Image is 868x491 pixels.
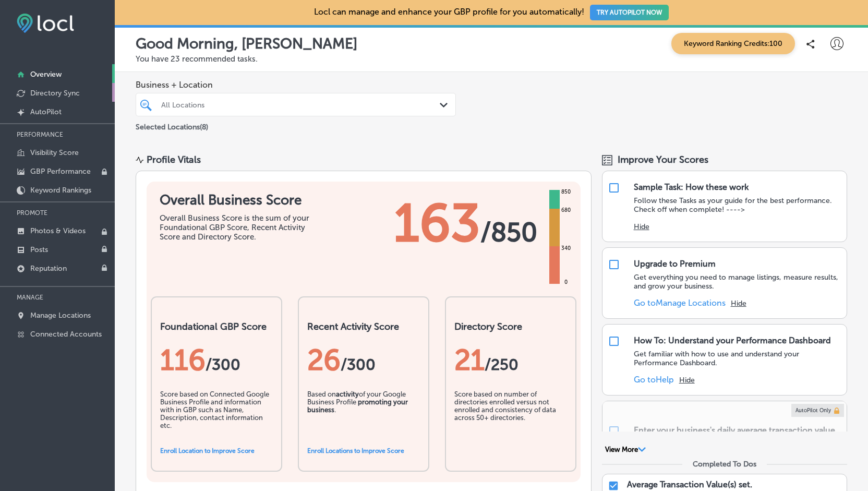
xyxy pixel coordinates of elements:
div: 0 [562,278,570,286]
span: /250 [485,355,519,374]
button: TRY AUTOPILOT NOW [590,5,669,20]
a: Enroll Locations to Improve Score [307,447,404,454]
a: Enroll Location to Improve Score [160,447,255,454]
button: Hide [634,222,649,231]
p: Selected Locations ( 8 ) [136,118,208,131]
h2: Foundational GBP Score [160,321,273,332]
a: Go toManage Locations [634,298,726,308]
div: Profile Vitals [147,154,201,165]
p: Manage Locations [30,311,91,320]
button: View More [602,445,649,454]
div: Overall Business Score is the sum of your Foundational GBP Score, Recent Activity Score and Direc... [160,213,316,242]
h2: Directory Score [454,321,567,332]
p: Follow these Tasks as your guide for the best performance. Check off when complete! ----> [634,196,841,214]
p: Connected Accounts [30,330,102,339]
button: Hide [679,376,695,385]
div: 116 [160,343,273,377]
p: Visibility Score [30,148,79,157]
div: 21 [454,343,567,377]
p: Overview [30,70,62,79]
img: fda3e92497d09a02dc62c9cd864e3231.png [17,14,74,33]
p: Get everything you need to manage listings, measure results, and grow your business. [634,273,841,291]
div: Sample Task: How these work [634,182,749,192]
p: Reputation [30,264,67,273]
h1: Overall Business Score [160,192,316,208]
span: /300 [341,355,376,374]
p: Posts [30,245,48,254]
p: Directory Sync [30,89,80,98]
span: Improve Your Scores [618,154,708,165]
p: Photos & Videos [30,226,86,235]
div: Upgrade to Premium [634,259,716,269]
p: You have 23 recommended tasks. [136,54,847,64]
p: AutoPilot [30,107,62,116]
div: Score based on Connected Google Business Profile and information with in GBP such as Name, Descri... [160,390,273,442]
button: Hide [731,299,746,308]
div: All Locations [161,100,441,109]
span: 163 [394,192,480,255]
div: 26 [307,343,420,377]
span: Business + Location [136,80,456,90]
p: Average Transaction Value(s) set. [627,480,752,489]
div: Completed To Dos [693,460,756,469]
h2: Recent Activity Score [307,321,420,332]
a: Go toHelp [634,375,674,385]
p: Good Morning, [PERSON_NAME] [136,35,357,52]
div: 340 [559,244,573,253]
span: / 300 [206,355,240,374]
span: Keyword Ranking Credits: 100 [671,33,795,54]
p: Get familiar with how to use and understand your Performance Dashboard. [634,350,841,367]
div: Based on of your Google Business Profile . [307,390,420,442]
div: Score based on number of directories enrolled versus not enrolled and consistency of data across ... [454,390,567,442]
div: 680 [559,206,573,214]
span: / 850 [480,217,537,248]
div: 850 [559,188,573,196]
b: activity [336,390,359,398]
p: GBP Performance [30,167,91,176]
div: How To: Understand your Performance Dashboard [634,336,831,345]
p: Keyword Rankings [30,186,91,195]
b: promoting your business [307,398,408,414]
